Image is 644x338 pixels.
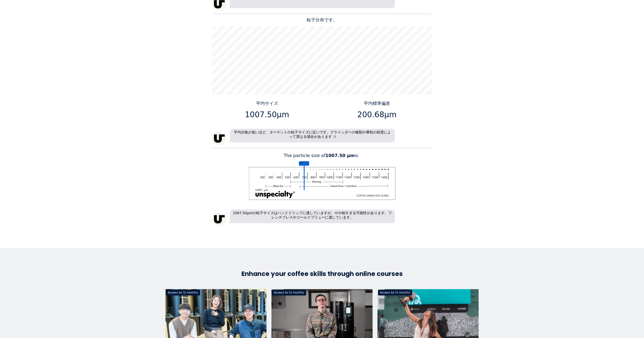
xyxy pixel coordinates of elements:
p: 1007.50µmの粒子サイズはハンドドリップに適していますが、やや粗すぎる可能性があります。フレンチプレスやコールドブリューに適しています。 [230,209,395,223]
p: 200.68μm [324,109,430,121]
p: 平均分散が低いほど、ターゲットの粒子サイズに近いです。グラインダーの種類や摩耗の程度によって異なる場合があります :) [230,129,395,143]
h3: Enhance your coffee skills through online courses [165,270,479,278]
p: The particle size of is [212,152,432,159]
p: 粒子分布です。 [212,17,432,23]
p: 平均サイズ [214,100,320,107]
tspan: 平均サイズ [299,162,309,164]
p: 1007.50μm [214,109,320,121]
img: unspecialty-logo [212,212,226,226]
img: unspecialty-logo [212,132,226,145]
b: 1007.50 μm [325,153,355,158]
p: 平均標準偏差 [324,100,430,107]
